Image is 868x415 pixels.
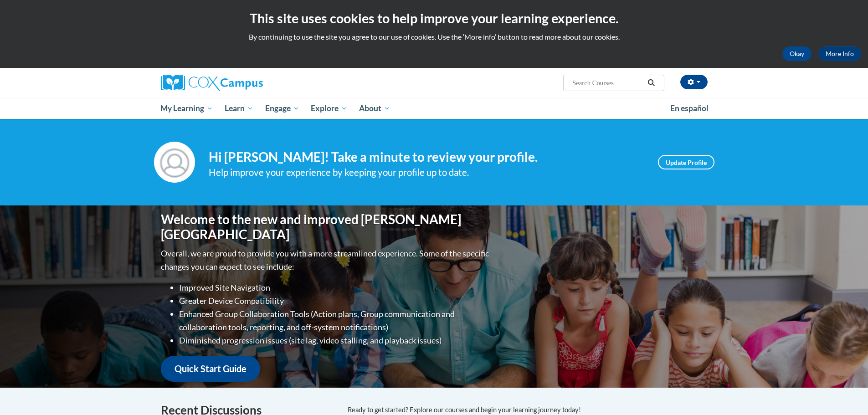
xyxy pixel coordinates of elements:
li: Enhanced Group Collaboration Tools (Action plans, Group communication and collaboration tools, re... [179,307,491,334]
a: About [353,98,396,119]
span: Engage [265,103,299,114]
a: Engage [259,98,305,119]
button: Okay [782,46,812,61]
a: More Info [818,46,861,61]
p: Overall, we are proud to provide you with a more streamlined experience. Some of the specific cha... [161,247,491,273]
h4: Hi [PERSON_NAME]! Take a minute to review your profile. [209,149,644,165]
h1: Welcome to the new and improved [PERSON_NAME][GEOGRAPHIC_DATA] [161,212,491,242]
li: Greater Device Compatibility [179,294,491,307]
li: Improved Site Navigation [179,281,491,294]
div: Main menu [147,98,721,119]
a: My Learning [155,98,219,119]
img: Profile Image [154,142,195,183]
h2: This site uses cookies to help improve your learning experience. [7,9,861,27]
div: Help improve your experience by keeping your profile up to date. [209,165,644,180]
a: Update Profile [658,155,714,169]
p: By continuing to use the site you agree to our use of cookies. Use the ‘More info’ button to read... [7,32,861,42]
span: My Learning [160,103,213,114]
span: Learn [225,103,253,114]
a: Explore [305,98,353,119]
li: Diminished progression issues (site lag, video stalling, and playback issues) [179,334,491,347]
span: En español [670,103,709,113]
input: Search Courses [571,77,644,88]
span: Explore [311,103,347,114]
img: Cox Campus [161,75,263,91]
button: Account Settings [680,75,708,89]
a: Quick Start Guide [161,356,260,382]
a: Cox Campus [161,75,334,91]
a: En español [664,99,714,118]
a: Learn [219,98,259,119]
span: About [359,103,390,114]
button: Search [644,77,658,88]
